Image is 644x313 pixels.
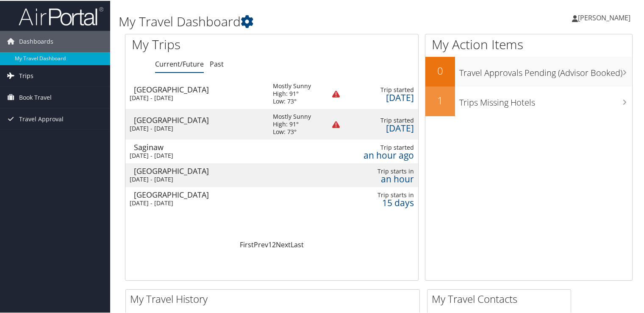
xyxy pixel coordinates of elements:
[425,35,632,53] h1: My Action Items
[348,93,414,101] div: [DATE]
[134,85,264,92] div: [GEOGRAPHIC_DATA]
[348,198,414,206] div: 15 days
[19,30,53,51] span: Dashboards
[130,124,260,131] div: [DATE] - [DATE]
[425,63,455,77] h2: 0
[348,116,414,123] div: Trip started
[348,85,414,93] div: Trip started
[19,6,103,25] img: airportal-logo.png
[273,81,311,89] div: Mostly Sunny
[130,198,260,206] div: [DATE] - [DATE]
[273,97,311,104] div: Low: 73°
[134,115,264,123] div: [GEOGRAPHIC_DATA]
[210,59,224,68] a: Past
[134,190,264,198] div: [GEOGRAPHIC_DATA]
[459,92,632,108] h3: Trips Missing Hotels
[19,64,33,86] span: Trips
[130,291,419,305] h2: My Travel History
[273,89,311,97] div: High: 91°
[348,151,414,158] div: an hour ago
[459,62,632,78] h3: Travel Approvals Pending (Advisor Booked)
[273,127,311,135] div: Low: 73°
[119,12,466,30] h1: My Travel Dashboard
[276,239,291,249] a: Next
[425,92,455,107] h2: 1
[348,174,414,182] div: an hour
[572,4,639,30] a: [PERSON_NAME]
[332,120,340,128] img: alert-flat-solid-warning.png
[155,59,204,68] a: Current/Future
[130,151,260,159] div: [DATE] - [DATE]
[134,166,264,174] div: [GEOGRAPHIC_DATA]
[240,239,254,249] a: First
[578,12,630,22] span: [PERSON_NAME]
[291,239,304,249] a: Last
[348,190,414,198] div: Trip starts in
[19,108,64,129] span: Travel Approval
[132,35,290,53] h1: My Trips
[134,143,264,150] div: Saginaw
[273,120,311,127] div: High: 91°
[348,167,414,174] div: Trip starts in
[19,86,52,107] span: Book Travel
[130,175,260,182] div: [DATE] - [DATE]
[272,239,276,249] a: 2
[332,89,340,97] img: alert-flat-solid-warning.png
[425,56,632,86] a: 0Travel Approvals Pending (Advisor Booked)
[432,291,571,305] h2: My Travel Contacts
[348,143,414,151] div: Trip started
[268,239,272,249] a: 1
[273,112,311,120] div: Mostly Sunny
[348,123,414,131] div: [DATE]
[425,86,632,115] a: 1Trips Missing Hotels
[130,93,260,101] div: [DATE] - [DATE]
[254,239,268,249] a: Prev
